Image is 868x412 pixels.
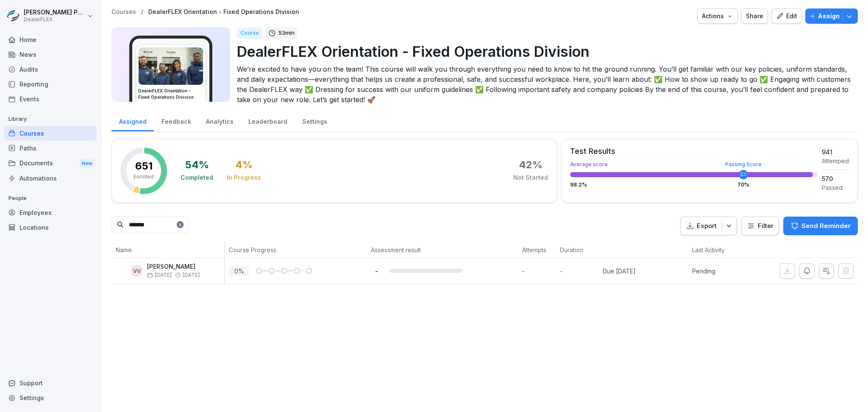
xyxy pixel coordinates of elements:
p: People [4,192,97,205]
a: Analytics [198,110,241,131]
div: 941 [822,148,849,156]
div: Average score [570,162,818,167]
p: - [522,267,556,276]
p: Export [697,221,717,231]
p: [PERSON_NAME] [147,263,200,270]
p: - [371,267,383,275]
p: Assessment result [371,245,514,254]
p: DealerFLEX Orientation - Fixed Operations Division [237,41,851,62]
a: Automations [4,171,97,186]
span: [DATE] [183,272,200,278]
a: Settings [295,110,334,131]
p: Name [116,245,220,254]
button: Edit [771,8,802,24]
div: Support [4,376,97,390]
a: Audits [4,62,97,77]
div: New [80,159,94,168]
p: DealerFLEX [24,17,86,22]
div: 98.2 % [570,182,818,187]
p: 0 % [229,266,249,276]
div: 570 [822,174,849,183]
a: Courses [111,8,136,16]
a: Locations [4,220,97,235]
div: Edit [776,11,797,21]
div: Not Started [513,173,548,182]
p: / [141,8,143,16]
button: Export [680,217,737,236]
div: Filter [747,222,773,230]
div: Due [DATE] [603,267,636,276]
p: Assign [818,11,840,21]
a: DealerFLEX Orientation - Fixed Operations Division [148,8,299,16]
p: Attempts [522,245,551,254]
a: DocumentsNew [4,156,97,171]
p: Send Reminder [801,221,851,231]
div: Passing Score [725,162,762,167]
button: Actions [697,8,738,24]
p: [PERSON_NAME] Pavlovitch [24,9,86,16]
p: - [560,267,603,276]
div: Completed [181,173,213,182]
p: 651 [135,161,153,171]
div: Attemped [822,156,849,165]
a: Paths [4,141,97,156]
a: Leaderboard [241,110,295,131]
a: Assigned [111,110,154,131]
p: We’re excited to have you on the team! This course will walk you through everything you need to k... [237,64,851,105]
div: Share [746,11,763,21]
p: Pending [692,267,759,276]
div: Course [237,28,262,39]
div: Documents [4,156,97,171]
p: 53 min [278,29,295,37]
a: Events [4,92,97,106]
div: In Progress [227,173,261,182]
span: [DATE] [147,272,172,278]
a: Settings [4,390,97,405]
div: Passed [822,183,849,192]
a: Employees [4,205,97,220]
div: 70 % [737,182,749,187]
div: 42 % [519,160,542,170]
a: Courses [4,126,97,141]
p: Last Activity [692,245,754,254]
button: Filter [742,217,779,235]
button: Send Reminder [783,217,858,235]
div: VV [131,265,143,277]
p: Enrolled [134,173,154,181]
a: Feedback [154,110,198,131]
button: Share [741,8,768,24]
p: Library [4,112,97,126]
div: 54 % [185,160,209,170]
button: Assign [805,8,858,24]
p: Duration [560,245,598,254]
p: Course Progress [229,245,362,254]
a: Reporting [4,77,97,92]
div: Test Results [570,148,818,155]
a: News [4,47,97,62]
div: 4 % [235,160,253,170]
div: Actions [702,11,733,21]
h3: DealerFLEX Orientation - Fixed Operations Division [138,88,203,100]
a: Home [4,32,97,47]
img: v4gv5ils26c0z8ite08yagn2.png [139,47,203,85]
